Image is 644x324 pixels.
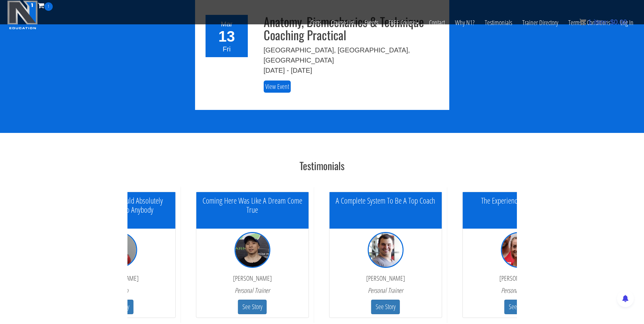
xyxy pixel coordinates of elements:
h2: Testimonials [127,160,517,171]
bdi: 0.00 [610,18,627,26]
a: Course List [326,11,359,34]
div: [GEOGRAPHIC_DATA], [GEOGRAPHIC_DATA], [GEOGRAPHIC_DATA] [264,45,444,65]
p: [PERSON_NAME] [468,275,570,282]
div: 13 [210,29,244,44]
img: testimonial [367,232,403,268]
a: See Story [238,302,267,311]
a: Events [359,11,383,34]
span: 1 [588,18,592,26]
em: Personal Trainer [501,286,536,295]
em: Personal Trainer [368,286,403,295]
button: See Story [504,300,533,314]
img: testimonial [501,232,536,268]
a: See Story [371,302,400,311]
span: item: [594,18,608,26]
a: Why N1? [450,11,480,34]
p: [PERSON_NAME] [201,275,303,282]
img: testimonial [101,232,137,268]
h5: Coming Here Was Like A Dream Come True [196,196,308,214]
div: [DATE] - [DATE] [264,65,444,75]
img: icon11.png [579,19,586,25]
h3: Anatomy, Biomechanics & Technique Coaching Practical [264,15,444,42]
a: Contact [424,11,450,34]
img: n1-education [7,0,38,31]
span: 1 [44,2,53,11]
a: See Story [504,302,533,311]
h5: The Experience Was Amazing [462,196,575,205]
a: Trainer Directory [517,11,563,34]
p: [PERSON_NAME] [68,275,170,282]
em: IFBB Pro [110,286,128,295]
p: [PERSON_NAME] [334,275,436,282]
a: Testimonials [480,11,517,34]
a: 1 [38,1,53,10]
a: See Story [105,302,134,311]
a: 1 item: $0.00 [579,18,627,26]
span: $ [610,18,614,26]
a: View Event [264,80,291,93]
h5: Very Valuable. I Would Absolutely Recommend It To Anybody [63,196,175,214]
em: Personal Trainer [235,286,270,295]
button: See Story [238,300,267,314]
div: Fri [210,44,244,54]
h5: A Complete System To Be A Top Coach [329,196,442,205]
a: FREE Course [383,11,424,34]
a: Terms & Conditions [563,11,615,34]
a: Certs [305,11,326,34]
button: See Story [371,300,400,314]
button: See Story [105,300,134,314]
img: testimonial [234,232,270,268]
a: Log In [615,11,639,34]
